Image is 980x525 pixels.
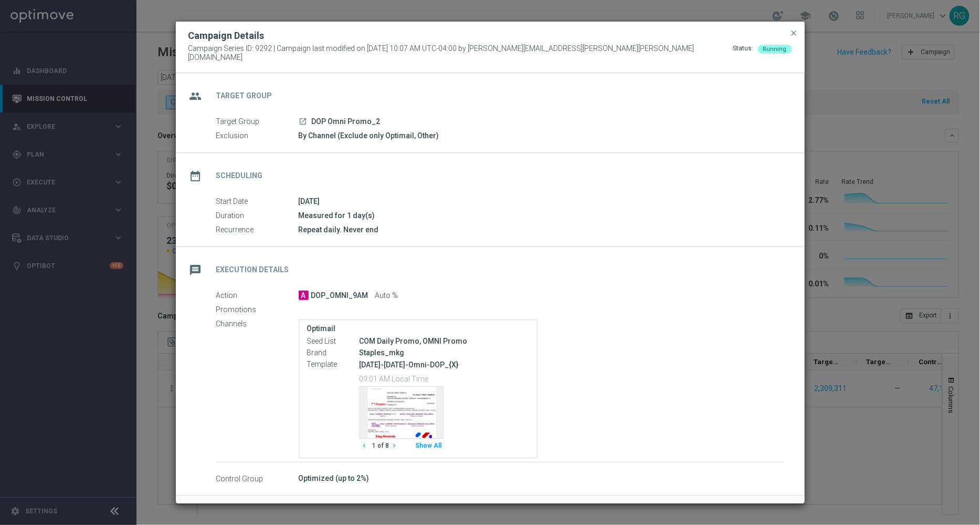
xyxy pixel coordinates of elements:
[360,373,529,384] p: 09:01 AM Local Time
[216,91,272,101] h2: Target Group
[312,117,381,127] span: DOP Omni Promo_2
[216,320,299,329] label: Channels
[360,360,529,369] p: [DATE]-[DATE]-Omni-DOP_{X}
[186,167,205,186] i: date_range
[391,442,398,449] i: chevron_right
[307,324,529,333] label: Optimail
[216,117,299,127] label: Target Group
[360,439,373,453] button: chevron_left
[186,87,205,106] i: group
[307,360,360,369] label: Template
[299,117,308,126] i: launch
[299,473,784,483] div: Optimized (up to 2%)
[733,44,754,62] div: Status:
[299,130,784,141] div: By Channel (Exclude only Optimail, Other)
[307,337,360,346] label: Seed List
[299,291,309,300] span: A
[216,171,263,181] h2: Scheduling
[216,225,299,235] label: Recurrence
[188,44,733,62] span: Campaign Series ID: 9292 | Campaign last modified on [DATE] 10:07 AM UTC-04:00 by [PERSON_NAME][E...
[299,224,784,235] div: Repeat daily. Never end
[216,265,289,275] h2: Execution Details
[360,347,529,358] div: Staples_mkg
[188,29,265,42] h2: Campaign Details
[299,210,784,221] div: Measured for 1 day(s)
[389,439,403,453] button: chevron_right
[186,261,205,280] i: message
[216,474,299,483] label: Control Group
[216,197,299,207] label: Start Date
[758,44,792,53] colored-tag: Running
[790,29,798,37] span: close
[299,196,784,207] div: [DATE]
[216,291,299,301] label: Action
[375,291,398,301] span: Auto %
[360,336,529,346] div: COM Daily Promo, OMNI Promo
[361,442,368,449] i: chevron_left
[307,348,360,358] label: Brand
[311,291,368,301] span: DOP_OMNI_9AM
[373,441,389,450] span: 1 of 8
[414,439,444,453] button: Show All
[216,131,299,141] label: Exclusion
[299,117,308,127] a: launch
[216,305,299,315] label: Promotions
[216,211,299,221] label: Duration
[763,46,787,53] span: Running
